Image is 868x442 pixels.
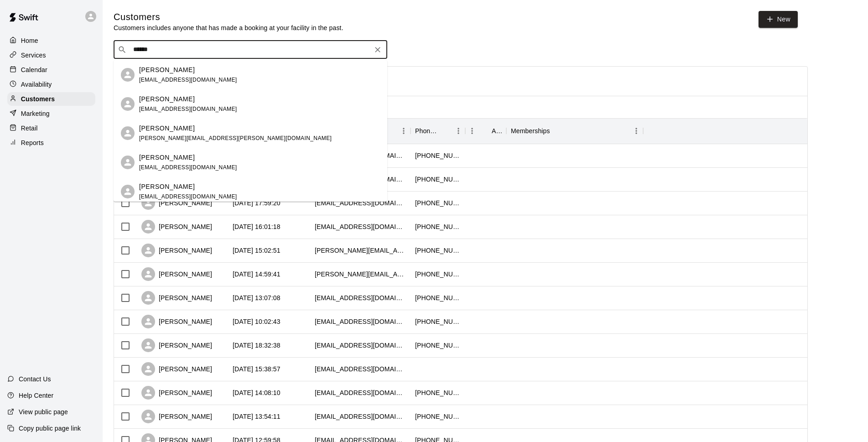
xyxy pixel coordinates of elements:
[233,198,281,208] div: 2025-09-15 17:59:20
[139,153,195,162] p: [PERSON_NAME]
[121,68,135,82] div: Cain Brodie
[415,388,461,397] div: +17027853923
[415,222,461,231] div: +17178059643
[21,51,46,60] p: Services
[21,109,50,118] p: Marketing
[310,118,411,144] div: Email
[141,338,212,352] div: [PERSON_NAME]
[21,65,47,74] p: Calendar
[452,124,465,138] button: Menu
[315,317,406,326] div: jacksonedj10@gmail.com
[315,412,406,421] div: alan8it@gmail.com
[121,126,135,140] div: Brodie Smith
[141,362,212,376] div: [PERSON_NAME]
[233,364,281,374] div: 2025-09-14 15:38:57
[233,270,281,279] div: 2025-09-15 14:59:41
[233,317,281,326] div: 2025-09-15 10:02:43
[411,118,465,144] div: Phone Number
[415,175,461,184] div: +17022657433
[141,267,212,281] div: [PERSON_NAME]
[141,220,212,234] div: [PERSON_NAME]
[139,164,237,171] span: [EMAIL_ADDRESS][DOMAIN_NAME]
[121,185,135,198] div: Parker Brodie
[19,407,68,416] p: View public page
[233,412,281,421] div: 2025-09-14 13:54:11
[492,118,502,144] div: Age
[397,124,411,138] button: Menu
[7,136,95,150] a: Reports
[465,118,506,144] div: Age
[315,341,406,350] div: joeschmitt@gmail.com
[465,124,479,138] button: Menu
[141,386,212,400] div: [PERSON_NAME]
[7,92,95,106] a: Customers
[315,388,406,397] div: glendee.diazz@gmail.com
[139,94,195,104] p: [PERSON_NAME]
[233,341,281,350] div: 2025-09-14 18:32:38
[233,293,281,302] div: 2025-09-15 13:07:08
[21,94,55,104] p: Customers
[21,138,44,147] p: Reports
[7,34,95,47] a: Home
[7,78,95,91] a: Availability
[141,410,212,423] div: [PERSON_NAME]
[315,270,406,279] div: chris.hiles@gmail.com
[21,36,38,45] p: Home
[415,270,461,279] div: +18599550432
[7,48,95,62] a: Services
[21,80,52,89] p: Availability
[629,124,643,138] button: Menu
[315,198,406,208] div: melissagomez20@gmail.com
[21,124,38,133] p: Retail
[139,135,332,141] span: [PERSON_NAME][EMAIL_ADDRESS][PERSON_NAME][DOMAIN_NAME]
[19,391,53,400] p: Help Center
[759,11,798,28] a: New
[141,315,212,328] div: [PERSON_NAME]
[415,246,461,255] div: +17026132006
[139,65,195,75] p: [PERSON_NAME]
[121,97,135,111] div: Cain Brodie
[233,388,281,397] div: 2025-09-14 14:08:10
[121,156,135,169] div: Leslie Brodie
[550,125,563,137] button: Sort
[233,246,281,255] div: 2025-09-15 15:02:51
[233,222,281,231] div: 2025-09-15 16:01:18
[19,374,51,384] p: Contact Us
[479,125,492,137] button: Sort
[141,291,212,305] div: [PERSON_NAME]
[439,125,452,137] button: Sort
[7,63,95,77] a: Calendar
[315,222,406,231] div: jsolonoski@gmail.com
[415,317,461,326] div: +17028606103
[371,43,384,56] button: Clear
[506,118,643,144] div: Memberships
[315,364,406,374] div: carrieplavdaly@gmail.com
[415,341,461,350] div: +17022928721
[139,77,237,83] span: [EMAIL_ADDRESS][DOMAIN_NAME]
[511,118,550,144] div: Memberships
[7,107,95,120] a: Marketing
[315,246,406,255] div: david.2328647@nv.ccsd.net
[315,293,406,302] div: denaeb24@yahoo.com
[415,151,461,160] div: +17022730341
[415,198,461,208] div: +17023084514
[139,182,195,192] p: [PERSON_NAME]
[19,424,81,433] p: Copy public page link
[139,124,195,133] p: [PERSON_NAME]
[139,106,237,112] span: [EMAIL_ADDRESS][DOMAIN_NAME]
[7,121,95,135] a: Retail
[415,293,461,302] div: +17022033828
[114,23,343,32] p: Customers includes anyone that has made a booking at your facility in the past.
[415,412,461,421] div: +17027561110
[141,244,212,257] div: [PERSON_NAME]
[114,41,387,59] div: Search customers by name or email
[139,193,237,200] span: [EMAIL_ADDRESS][DOMAIN_NAME]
